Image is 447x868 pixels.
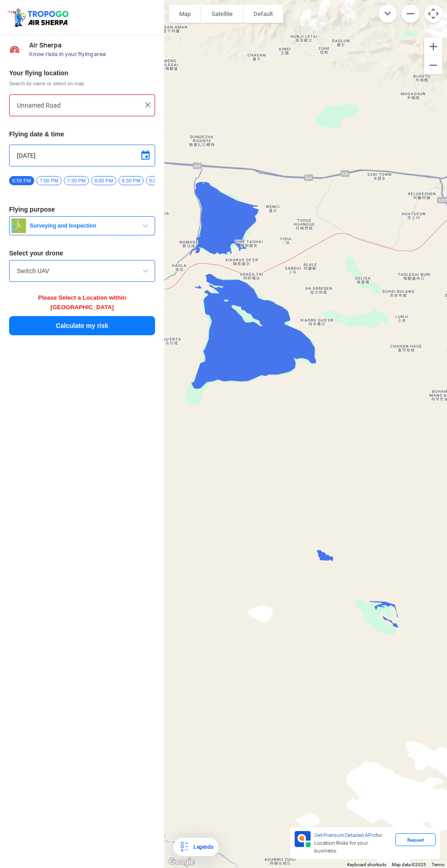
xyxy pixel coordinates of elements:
[395,833,436,846] div: Request
[169,5,201,23] button: Show street map
[26,222,140,229] span: Surveying and Inspection
[119,176,144,185] span: 8:30 PM
[166,856,197,868] img: Google
[9,131,155,137] h3: Flying date & time
[166,856,197,868] a: Open this area in Google Maps (opens a new window)
[179,842,190,852] img: Legends
[401,5,420,23] button: Zoom out
[29,42,155,49] span: Air Sherpa
[424,5,442,23] button: Map camera controls
[146,176,171,185] span: 9:00 PM
[9,316,155,335] button: Calculate my risk
[11,218,26,233] img: survey.png
[9,206,155,213] h3: Flying purpose
[190,842,213,852] div: Legends
[424,56,442,74] button: Zoom out
[17,100,140,111] input: Search your flying location
[38,294,126,311] span: Please Select a Location within [GEOGRAPHIC_DATA]
[143,100,152,109] img: ic_close.png
[379,5,397,23] button: Move down
[91,176,116,185] span: 8:00 PM
[424,37,442,56] button: Zoom in
[311,831,395,855] div: for Location Risks for your business.
[9,70,155,76] h3: Your flying location
[9,80,155,87] span: Search by name or select on map
[431,862,444,867] a: Terms
[295,831,311,847] img: Premium APIs
[347,862,386,868] button: Keyboard shortcuts
[9,176,34,185] span: 6:59 PM
[17,150,147,161] input: Select Date
[314,832,375,838] span: Get Premium Detailed APIs
[36,176,62,185] span: 7:00 PM
[17,265,147,276] input: Search by name or Brand
[7,7,72,28] img: ic_tgdronemaps.svg
[201,5,243,23] button: Show satellite imagery
[9,250,155,256] h3: Select your drone
[9,44,20,55] img: Risk Scores
[64,176,89,185] span: 7:30 PM
[29,51,155,58] span: Know risks in your flying area
[392,862,426,867] span: Map data ©2025
[9,216,155,235] button: Surveying and Inspection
